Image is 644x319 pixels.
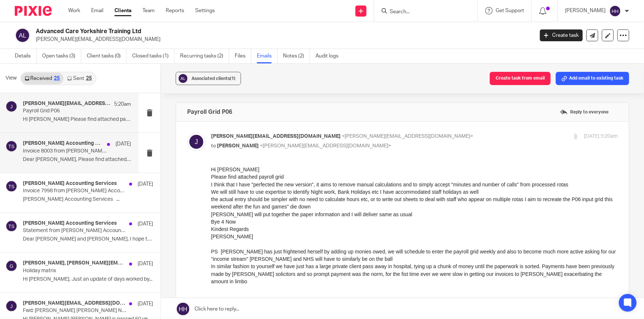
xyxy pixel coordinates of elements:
[23,300,125,306] h4: [PERSON_NAME][EMAIL_ADDRESS][DOMAIN_NAME]
[142,7,155,14] a: Team
[15,6,52,16] img: Pixie
[54,76,60,81] div: 25
[235,49,251,63] a: Files
[138,220,153,228] p: [DATE]
[166,7,184,14] a: Reports
[23,220,117,227] h4: [PERSON_NAME] Accounting Services
[211,143,216,148] span: to
[558,106,610,118] label: Reply to everyone
[23,157,131,163] p: Dear [PERSON_NAME], Please find attached your current...
[42,49,81,63] a: Open tasks (3)
[23,140,103,147] h4: [PERSON_NAME] Accounting Services
[132,49,175,63] a: Closed tasks (1)
[21,73,63,84] a: Received25
[6,140,17,152] img: svg%3E
[6,220,17,232] img: svg%3E
[490,72,551,85] button: Create task from email
[114,7,131,14] a: Clients
[180,49,229,63] a: Recurring tasks (2)
[211,134,341,139] span: [PERSON_NAME][EMAIL_ADDRESS][DOMAIN_NAME]
[23,196,153,203] p: [PERSON_NAME] Accounting Services ...
[187,133,206,151] img: svg%3E
[192,76,235,81] span: Associated clients
[260,143,391,148] span: <[PERSON_NAME][EMAIL_ADDRESS][DOMAIN_NAME]>
[23,116,131,123] p: Hi [PERSON_NAME] Please find attached payroll grid I...
[23,268,127,274] p: Holiday matrix
[6,180,17,192] img: svg%3E
[187,108,232,116] h4: Payroll Grid P06
[91,7,103,14] a: Email
[496,8,524,13] span: Get Support
[23,260,125,266] h4: [PERSON_NAME], [PERSON_NAME][EMAIL_ADDRESS][DOMAIN_NAME]
[15,49,37,63] a: Details
[584,133,618,140] p: [DATE] 5:20am
[6,300,17,312] img: svg%3E
[36,36,529,43] p: [PERSON_NAME][EMAIL_ADDRESS][DOMAIN_NAME]
[176,72,241,85] button: Associated clients(1)
[283,49,310,63] a: Notes (2)
[6,260,17,272] img: svg%3E
[138,180,153,188] p: [DATE]
[316,49,344,63] a: Audit logs
[138,300,153,308] p: [DATE]
[565,7,606,14] p: [PERSON_NAME]
[230,76,235,81] span: (1)
[23,188,127,194] p: Invoice 7998 from [PERSON_NAME] Accounting Services
[63,73,95,84] a: Sent25
[217,143,259,148] span: [PERSON_NAME]
[23,236,153,242] p: Dear [PERSON_NAME] and [PERSON_NAME], I hope this email finds you...
[609,5,621,17] img: svg%3E
[23,148,110,154] p: Invoice 8003 from [PERSON_NAME] Accounting Services
[23,308,127,314] p: Fwd: [PERSON_NAME] [PERSON_NAME] NI Payments
[178,73,189,84] img: svg%3E
[342,134,473,139] span: <[PERSON_NAME][EMAIL_ADDRESS][DOMAIN_NAME]>
[114,101,131,108] p: 5:20am
[15,28,30,43] img: svg%3E
[540,29,583,41] a: Create task
[23,276,153,283] p: Hi [PERSON_NAME], Just an update of days worked by...
[23,228,127,234] p: Statement from [PERSON_NAME] Accounting Services
[23,108,110,114] p: Payroll Grid P06
[86,76,92,81] div: 25
[23,180,117,187] h4: [PERSON_NAME] Accounting Services
[195,7,215,14] a: Settings
[23,101,110,107] h4: [PERSON_NAME][EMAIL_ADDRESS][DOMAIN_NAME]
[87,49,127,63] a: Client tasks (0)
[138,260,153,267] p: [DATE]
[6,74,17,82] span: View
[556,72,629,85] button: Add email to existing task
[68,7,80,14] a: Work
[116,140,131,148] p: [DATE]
[389,9,455,15] input: Search
[36,28,430,35] h2: Advanced Care Yorkshire Training Ltd
[257,49,278,63] a: Emails
[6,101,17,112] img: svg%3E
